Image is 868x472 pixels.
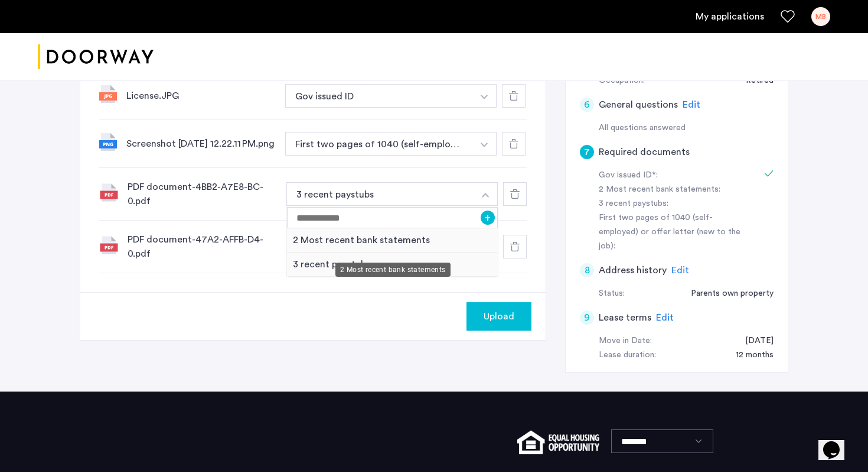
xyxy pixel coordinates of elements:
button: button [286,182,474,206]
div: Gov issued ID*: [599,169,748,183]
button: button [472,132,497,156]
h5: Required documents [599,145,690,159]
button: button [474,182,498,206]
img: file [99,85,117,103]
img: file [99,133,117,151]
div: 3 recent paystubs: [599,197,748,211]
img: arrow [481,143,488,147]
div: 2 Most recent bank statements [335,263,451,277]
img: arrow [482,193,489,198]
div: Status: [599,287,625,301]
div: Parents own property [679,287,774,301]
button: button [285,84,473,108]
a: Cazamio logo [38,35,154,79]
span: Edit [683,100,700,109]
img: file [99,235,118,254]
div: MB [811,7,830,26]
h5: Lease terms [599,311,651,325]
div: Screenshot [DATE] 12.22.11 PM.png [126,137,276,151]
div: 8 [580,263,594,277]
div: 7 [580,145,594,159]
iframe: chat widget [818,425,856,460]
button: button [285,132,473,156]
div: 2 Most recent bank statements [287,228,498,253]
div: PDF document-47A2-AFFB-D4-0.pdf [128,232,277,261]
button: button [466,302,531,331]
div: 6 [580,98,594,112]
img: equal-housing.png [517,431,599,454]
div: 12 months [724,348,774,363]
h5: General questions [599,98,678,112]
div: 10/01/2025 [733,334,774,348]
img: file [99,183,118,202]
div: All questions answered [599,121,774,135]
button: button [472,84,497,108]
a: My application [696,9,764,24]
span: Edit [671,266,689,275]
img: arrow [481,95,488,99]
img: logo [38,35,154,79]
div: First two pages of 1040 (self-employed) or offer letter (new to the job): [599,211,748,254]
div: PDF document-4BB2-A7E8-BC-0.pdf [128,180,277,208]
span: Edit [656,313,674,322]
div: Move in Date: [599,334,652,348]
div: Lease duration: [599,348,656,363]
div: 2 Most recent bank statements: [599,183,748,197]
select: Language select [611,429,713,453]
div: 9 [580,311,594,325]
button: + [481,211,495,225]
div: License.JPG [126,89,276,103]
a: Favorites [781,9,795,24]
div: 3 recent paystubs [287,253,498,277]
h5: Address history [599,263,667,277]
span: Upload [484,309,514,324]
